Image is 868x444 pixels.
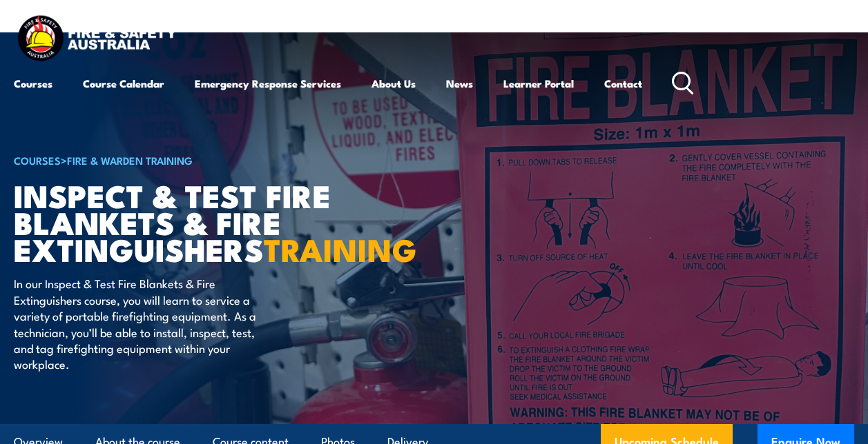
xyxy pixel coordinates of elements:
[264,225,417,272] strong: TRAINING
[14,275,266,372] p: In our Inspect & Test Fire Blankets & Fire Extinguishers course, you will learn to service a vari...
[195,67,341,100] a: Emergency Response Services
[503,67,574,100] a: Learner Portal
[14,152,61,168] a: COURSES
[604,67,642,100] a: Contact
[446,67,473,100] a: News
[372,67,416,100] a: About Us
[14,67,52,100] a: Courses
[14,181,355,262] h1: Inspect & Test Fire Blankets & Fire Extinguishers
[67,152,193,168] a: Fire & Warden Training
[14,152,355,168] h6: >
[83,67,164,100] a: Course Calendar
